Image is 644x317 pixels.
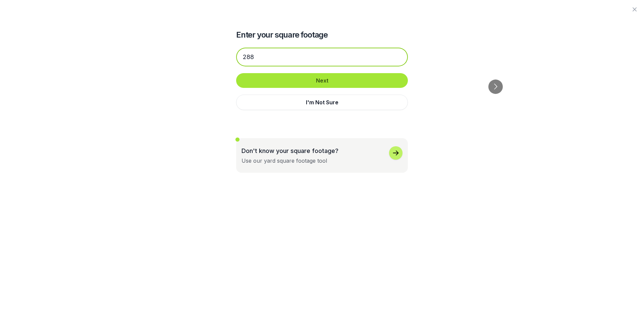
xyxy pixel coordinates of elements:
[236,73,408,88] button: Next
[488,80,503,94] button: Go to next slide
[241,157,327,165] div: Use our yard square footage tool
[236,138,408,173] button: Don't know your square footage?Use our yard square footage tool
[241,146,338,155] p: Don't know your square footage?
[236,30,408,40] h2: Enter your square footage
[236,95,408,110] button: I'm Not Sure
